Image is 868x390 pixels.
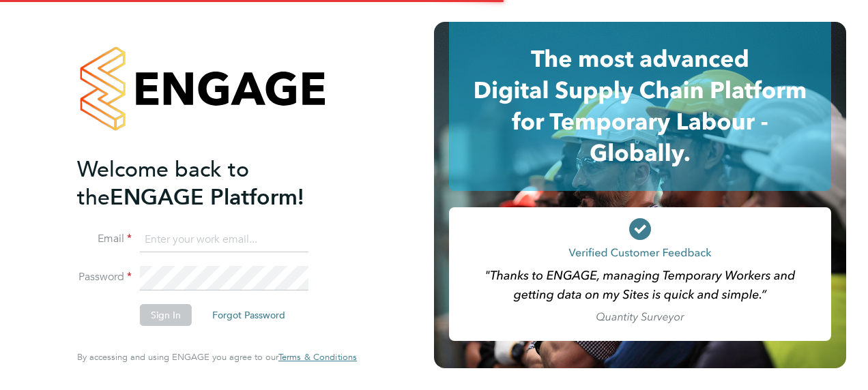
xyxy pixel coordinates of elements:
label: Password [77,270,132,284]
button: Forgot Password [201,304,296,326]
span: Terms & Conditions [278,351,357,363]
span: By accessing and using ENGAGE you agree to our [77,351,357,363]
span: Welcome back to the [77,156,249,211]
input: Enter your work email... [140,228,308,252]
label: Email [77,232,132,246]
a: Terms & Conditions [278,352,357,363]
button: Sign In [140,304,192,326]
h2: ENGAGE Platform! [77,155,343,211]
